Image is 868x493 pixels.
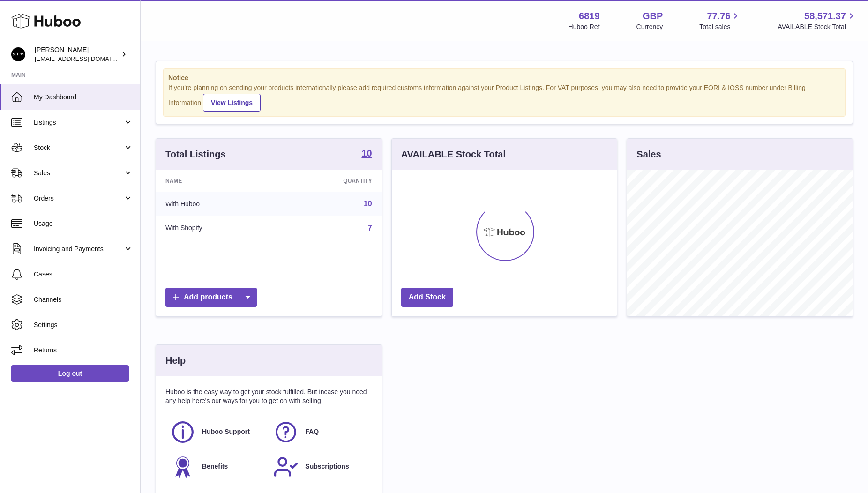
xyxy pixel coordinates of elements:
[156,170,277,192] th: Name
[361,149,372,158] strong: 10
[401,288,453,307] a: Add Stock
[11,47,25,61] img: amar@mthk.com
[579,10,600,22] strong: 6819
[165,354,186,367] h3: Help
[778,10,857,31] a: 58,571.37 AVAILABLE Stock Total
[34,245,123,254] span: Invoicing and Payments
[156,192,277,216] td: With Huboo
[34,321,133,329] span: Settings
[804,10,846,22] span: 58,571.37
[305,462,349,471] span: Subscriptions
[364,200,372,208] a: 10
[34,143,123,152] span: Stock
[34,118,123,127] span: Listings
[35,45,119,63] div: [PERSON_NAME]
[34,270,133,279] span: Cases
[636,148,661,161] h3: Sales
[699,22,741,31] span: Total sales
[401,148,506,161] h3: AVAILABLE Stock Total
[170,454,264,479] a: Benefits
[34,169,123,178] span: Sales
[305,427,319,436] span: FAQ
[643,10,663,22] strong: GBP
[707,10,730,22] span: 77.76
[202,427,250,436] span: Huboo Support
[277,170,381,192] th: Quantity
[273,454,367,479] a: Subscriptions
[165,148,226,161] h3: Total Listings
[168,83,840,112] div: If you're planning on sending your products internationally please add required customs informati...
[35,55,138,62] span: [EMAIL_ADDRESS][DOMAIN_NAME]
[168,74,840,82] strong: Notice
[34,194,123,203] span: Orders
[569,22,600,31] div: Huboo Ref
[156,216,277,240] td: With Shopify
[34,346,133,355] span: Returns
[165,288,257,307] a: Add products
[273,419,367,445] a: FAQ
[165,388,372,405] p: Huboo is the easy way to get your stock fulfilled. But incase you need any help here's our ways f...
[361,149,372,160] a: 10
[778,22,857,31] span: AVAILABLE Stock Total
[170,419,264,445] a: Huboo Support
[636,22,663,31] div: Currency
[34,93,133,102] span: My Dashboard
[368,224,372,232] a: 7
[11,365,129,382] a: Log out
[202,462,228,471] span: Benefits
[34,295,133,304] span: Channels
[699,10,741,31] a: 77.76 Total sales
[203,94,261,112] a: View Listings
[34,219,133,228] span: Usage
